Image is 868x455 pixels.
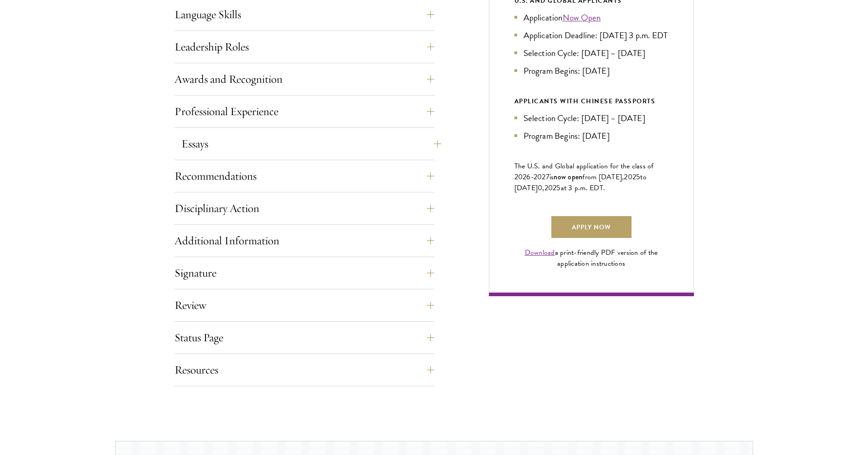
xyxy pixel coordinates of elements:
[525,247,555,258] a: Download
[514,172,647,193] span: to [DATE]
[175,4,434,25] button: Language Skills
[514,129,668,142] li: Program Begins: [DATE]
[624,172,636,182] span: 202
[526,172,530,182] span: 6
[551,216,632,238] a: Apply Now
[175,101,434,122] button: Professional Experience
[544,182,557,193] span: 202
[175,262,434,284] button: Signature
[514,111,668,125] li: Selection Cycle: [DATE] – [DATE]
[636,172,640,182] span: 5
[514,247,668,269] div: a print-friendly PDF version of the application instructions
[175,359,434,381] button: Resources
[175,294,434,316] button: Review
[538,182,542,193] span: 0
[550,172,554,182] span: is
[582,172,624,182] span: from [DATE],
[563,11,601,24] a: Now Open
[514,46,668,60] li: Selection Cycle: [DATE] – [DATE]
[561,182,606,193] span: at 3 p.m. EDT.
[531,172,546,182] span: -202
[175,197,434,219] button: Disciplinary Action
[556,182,560,193] span: 5
[514,11,668,24] li: Application
[546,172,550,182] span: 7
[514,64,668,77] li: Program Begins: [DATE]
[175,230,434,252] button: Additional Information
[175,165,434,187] button: Recommendations
[514,96,668,107] div: APPLICANTS WITH CHINESE PASSPORTS
[181,133,441,155] button: Essays
[175,36,434,58] button: Leadership Roles
[175,68,434,90] button: Awards and Recognition
[542,182,544,193] span: ,
[175,327,434,349] button: Status Page
[554,172,582,182] span: now open
[514,29,668,42] li: Application Deadline: [DATE] 3 p.m. EDT
[514,161,654,182] span: The U.S. and Global application for the class of 202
